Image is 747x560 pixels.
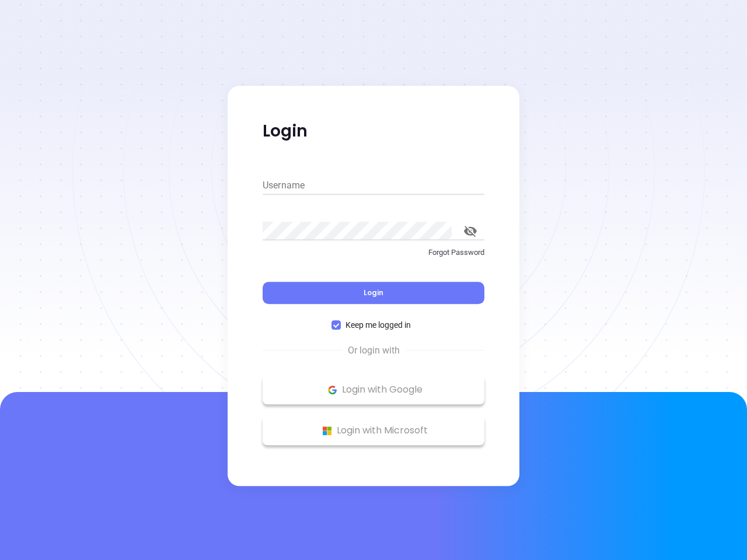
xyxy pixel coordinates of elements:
img: Microsoft Logo [320,423,334,438]
a: Forgot Password [263,247,484,268]
button: Microsoft Logo Login with Microsoft [263,416,484,445]
span: Or login with [342,344,406,358]
span: Keep me logged in [341,318,416,331]
button: Google Logo Login with Google [263,375,484,404]
button: Login [263,282,484,304]
button: toggle password visibility [456,217,484,245]
p: Login [263,121,484,142]
p: Login with Google [268,381,479,398]
p: Login with Microsoft [268,422,479,439]
span: Login [364,288,383,297]
img: Google Logo [325,383,340,397]
p: Forgot Password [263,247,484,258]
